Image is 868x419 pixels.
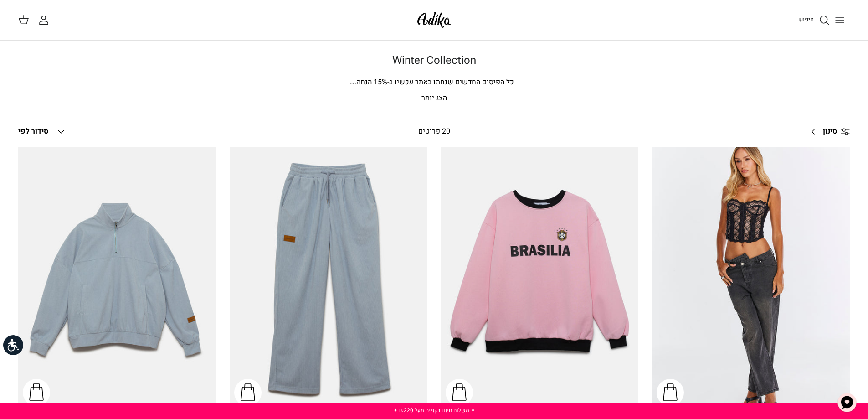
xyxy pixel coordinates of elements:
[18,122,67,142] button: סידור לפי
[338,126,530,138] div: 20 פריטים
[652,147,850,411] a: ג׳ינס All Or Nothing קריס-קרוס | BOYFRIEND
[18,126,48,137] span: סידור לפי
[115,93,753,104] p: הצג יותר
[387,77,514,88] span: כל הפיסים החדשים שנחתו באתר עכשיו ב-
[18,147,216,411] a: סווטשירט City Strolls אוברסייז
[115,54,753,67] h1: Winter Collection
[441,147,639,411] a: סווטשירט Brazilian Kid
[823,126,837,138] span: סינון
[833,389,861,416] button: צ'אט
[830,10,850,30] button: Toggle menu
[805,121,850,143] a: סינון
[38,15,53,26] a: החשבון שלי
[230,147,427,411] a: מכנסי טרנינג City strolls
[798,15,830,26] a: חיפוש
[415,9,453,31] img: Adika IL
[393,406,475,414] a: ✦ משלוח חינם בקנייה מעל ₪220 ✦
[374,77,382,88] span: 15
[349,77,387,88] span: % הנחה.
[798,15,814,24] span: חיפוש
